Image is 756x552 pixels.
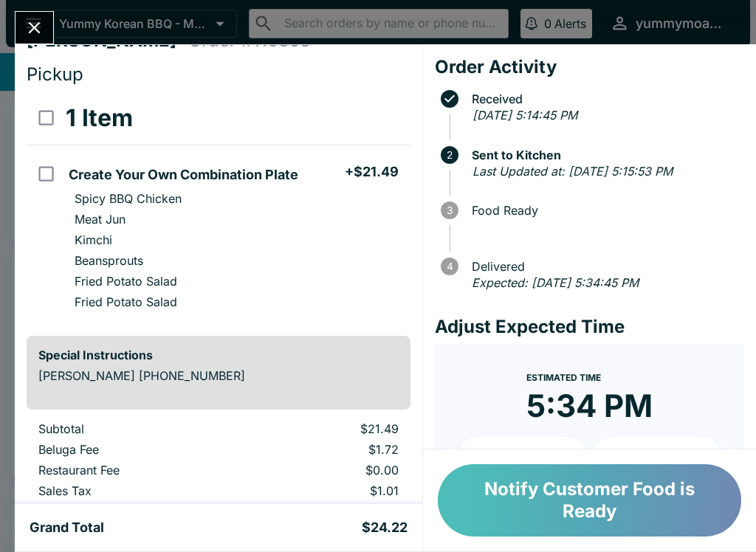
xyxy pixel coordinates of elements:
[75,232,112,247] p: Kimchi
[66,103,133,133] h3: 1 Item
[27,92,410,324] table: orders table
[472,275,639,290] em: Expected: [DATE] 5:34:45 PM
[438,464,741,537] button: Notify Customer Food is Ready
[257,421,399,436] p: $21.49
[38,442,233,457] p: Beluga Fee
[38,483,233,498] p: Sales Tax
[435,316,744,338] h4: Adjust Expected Time
[464,148,744,162] span: Sent to Kitchen
[69,166,298,184] h5: Create Your Own Combination Plate
[345,163,399,181] h5: + $21.49
[75,191,182,206] p: Spicy BBQ Chicken
[16,12,53,44] button: Close
[75,274,177,289] p: Fried Potato Salad
[464,260,744,273] span: Delivered
[526,372,601,383] span: Estimated Time
[472,164,673,179] em: Last Updated at: [DATE] 5:15:53 PM
[38,463,233,477] p: Restaurant Fee
[464,92,744,106] span: Received
[27,63,83,85] span: Pickup
[447,149,453,161] text: 2
[75,212,126,227] p: Meat Jun
[257,483,399,498] p: $1.01
[75,294,177,309] p: Fried Potato Salad
[446,261,453,272] text: 4
[458,437,587,474] button: + 10
[257,442,399,457] p: $1.72
[362,519,408,537] h5: $24.22
[38,421,233,436] p: Subtotal
[75,253,143,268] p: Beansprouts
[38,368,399,383] p: [PERSON_NAME] [PHONE_NUMBER]
[435,56,744,78] h4: Order Activity
[526,387,653,425] time: 5:34 PM
[30,519,104,537] h5: Grand Total
[27,421,410,504] table: orders table
[38,348,399,362] h6: Special Instructions
[464,204,744,217] span: Food Ready
[472,108,577,123] em: [DATE] 5:14:45 PM
[447,204,453,216] text: 3
[592,437,721,474] button: + 20
[257,463,399,477] p: $0.00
